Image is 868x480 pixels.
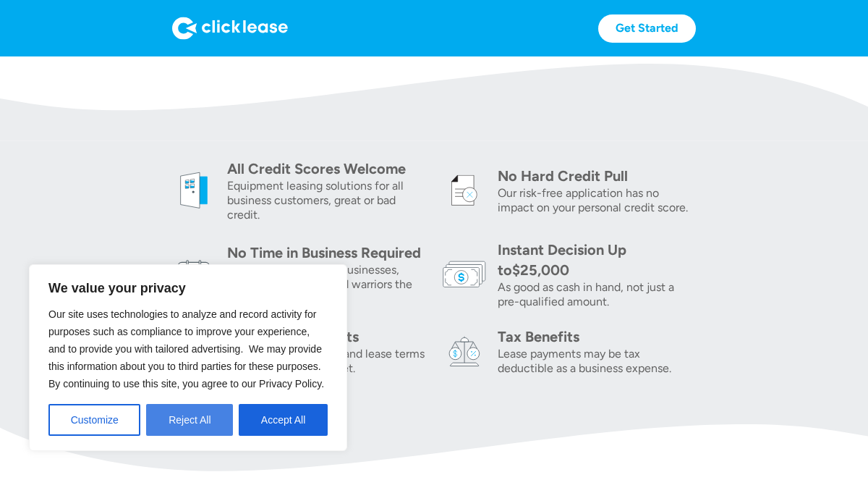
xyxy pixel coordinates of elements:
[48,279,328,297] p: We value your privacy
[443,253,486,296] img: money icon
[172,169,216,212] img: welcome icon
[172,253,216,296] img: calendar icon
[227,243,425,263] div: No Time in Business Required
[598,14,696,43] a: Get Started
[443,329,486,373] img: tax icon
[498,347,696,376] div: Lease payments may be tax deductible as a business expense.
[227,263,425,306] div: We approve the small businesses, start-ups, and weekend warriors the other guys deny.
[498,186,696,215] div: Our risk-free application has no impact on your personal credit score.
[227,179,425,222] div: Equipment leasing solutions for all business customers, great or bad credit.
[48,404,140,436] button: Customize
[227,159,425,179] div: All Credit Scores Welcome
[29,264,347,451] div: We value your privacy
[498,166,696,186] div: No Hard Credit Pull
[172,17,288,40] img: Logo
[48,308,324,390] span: Our site uses technologies to analyze and record activity for purposes such as compliance to impr...
[239,404,328,436] button: Accept All
[512,261,569,279] div: $25,000
[443,169,486,212] img: credit icon
[498,327,696,347] div: Tax Benefits
[498,280,696,309] div: As good as cash in hand, not just a pre-qualified amount.
[146,404,233,436] button: Reject All
[498,241,626,279] div: Instant Decision Up to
